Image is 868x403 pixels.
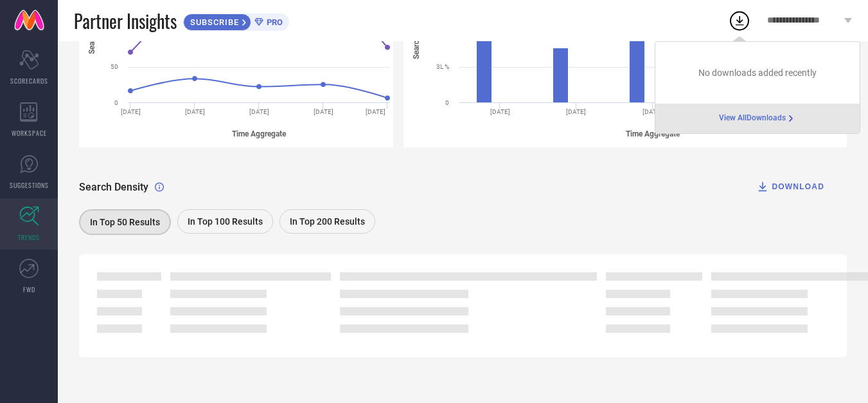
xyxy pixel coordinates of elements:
div: Open download list [728,9,751,32]
span: TRENDS [18,232,40,242]
span: SCORECARDS [10,76,48,86]
text: [DATE] [249,108,269,115]
tspan: Time Aggregate [625,129,680,138]
div: Open download page [719,113,796,124]
span: In Top 100 Results [188,216,263,227]
span: SUBSCRIBE [184,17,242,27]
button: DOWNLOAD [740,174,840,200]
span: SUGGESTIONS [10,180,49,190]
span: View All Downloads [719,113,786,124]
text: 3L % [436,63,449,70]
text: [DATE] [490,108,509,115]
tspan: Search Coverage [411,2,420,60]
span: PRO [263,17,283,27]
span: Partner Insights [74,8,177,34]
text: [DATE] [366,108,385,115]
a: View AllDownloads [719,113,796,124]
text: 50 [111,63,118,70]
text: [DATE] [121,108,141,115]
a: SUBSCRIBEPRO [183,10,289,31]
span: In Top 200 Results [290,216,365,227]
span: In Top 50 Results [90,217,160,227]
tspan: Time Aggregate [232,129,287,138]
text: [DATE] [566,108,586,115]
span: WORKSPACE [12,128,47,138]
text: [DATE] [642,108,662,115]
span: No downloads added recently [698,68,817,78]
text: 0 [445,99,449,106]
span: FWD [23,285,35,294]
text: [DATE] [314,108,333,115]
text: [DATE] [185,108,205,115]
span: Search Density [79,181,148,193]
div: DOWNLOAD [756,180,824,193]
text: 0 [114,99,118,106]
tspan: Search Count [87,8,96,54]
